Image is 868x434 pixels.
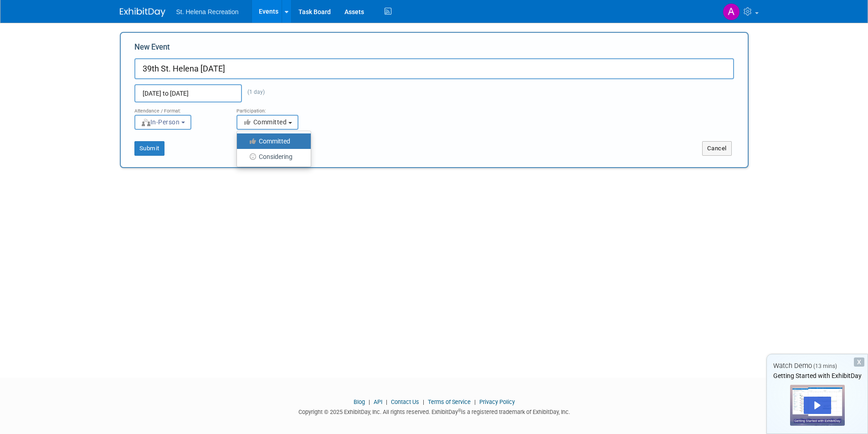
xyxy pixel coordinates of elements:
[421,398,426,405] span: |
[236,115,298,130] button: Committed
[354,398,365,405] a: Blog
[384,398,390,405] span: |
[702,141,732,156] button: Cancel
[236,102,325,114] div: Participation:
[479,398,515,405] a: Privacy Policy
[391,398,419,405] a: Contact Us
[134,141,164,156] button: Submit
[428,398,471,405] a: Terms of Service
[134,58,734,79] input: Name of Trade Show / Conference
[243,118,287,126] span: Committed
[241,135,302,147] label: Committed
[472,398,478,405] span: |
[813,363,837,369] span: (13 mins)
[134,42,170,56] label: New Event
[120,8,165,17] img: ExhibitDay
[374,398,382,405] a: API
[242,89,265,95] span: (1 day)
[804,397,831,414] div: Play
[767,371,868,380] div: Getting Started with ExhibitDay
[723,3,740,20] img: Ashley Sylvester
[767,361,868,371] div: Watch Demo
[241,151,302,163] label: Considering
[458,408,461,413] sup: ®
[134,84,242,102] input: Start Date - End Date
[141,118,180,126] span: In-Person
[134,115,191,130] button: In-Person
[176,8,239,15] span: St. Helena Recreation
[366,398,372,405] span: |
[854,357,864,367] div: Dismiss
[134,102,223,114] div: Attendance / Format:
